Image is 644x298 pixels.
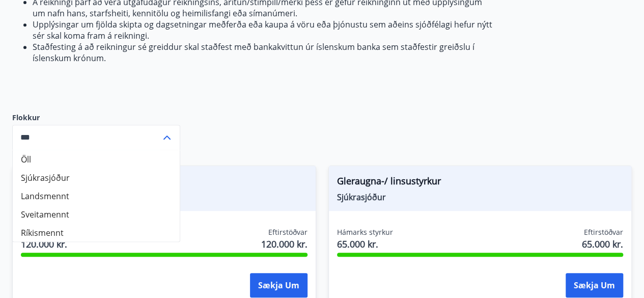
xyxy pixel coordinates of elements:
li: Staðfesting á að reikningur sé greiddur skal staðfest með bankakvittun úr íslenskum banka sem sta... [33,41,493,64]
span: Gleraugna-/ linsustyrkur [337,174,624,192]
span: 120.000 kr. [21,237,77,251]
li: Sjúkrasjóður [13,168,180,186]
li: Ríkismennt [13,223,180,241]
li: Sveitamennt [13,205,180,223]
li: Landsmennt [13,186,180,205]
span: Sjúkrasjóður [337,192,624,203]
li: Öll [13,150,180,168]
button: Sækja um [250,273,307,297]
li: Upplýsingar um fjölda skipta og dagsetningar meðferða eða kaupa á vöru eða þjónustu sem aðeins sj... [33,19,493,41]
span: 120.000 kr. [261,237,307,251]
span: 65.000 kr. [582,237,623,251]
button: Sækja um [566,273,623,297]
span: Eftirstöðvar [584,227,623,237]
span: Eftirstöðvar [268,227,307,237]
span: Hámarks styrkur [337,227,393,237]
label: Flokkur [12,113,180,123]
span: 65.000 kr. [337,237,393,251]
